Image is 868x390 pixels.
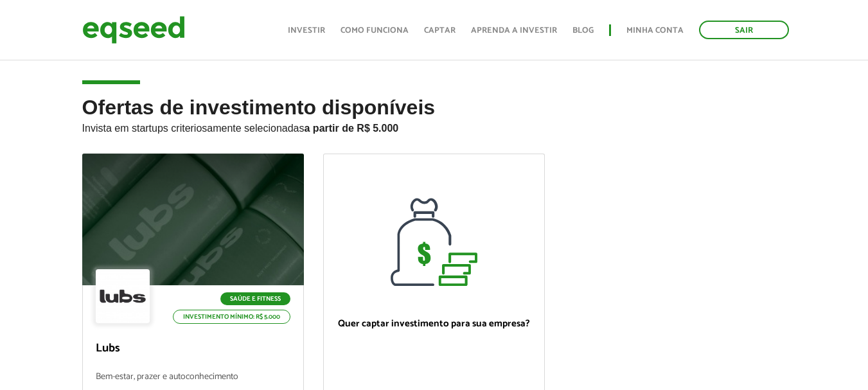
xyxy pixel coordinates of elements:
[305,123,399,134] strong: a partir de R$ 5.000
[220,292,290,305] p: Saúde e Fitness
[471,26,557,35] a: Aprenda a investir
[699,21,789,39] a: Sair
[424,26,456,35] a: Captar
[96,342,290,356] p: Lubs
[82,13,185,47] img: EqSeed
[288,26,325,35] a: Investir
[82,119,786,134] p: Invista em startups criteriosamente selecionadas
[572,26,594,35] a: Blog
[337,318,531,330] p: Quer captar investimento para sua empresa?
[341,26,409,35] a: Como funciona
[173,310,290,324] p: Investimento mínimo: R$ 5.000
[82,96,786,154] h2: Ofertas de investimento disponíveis
[626,26,684,35] a: Minha conta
